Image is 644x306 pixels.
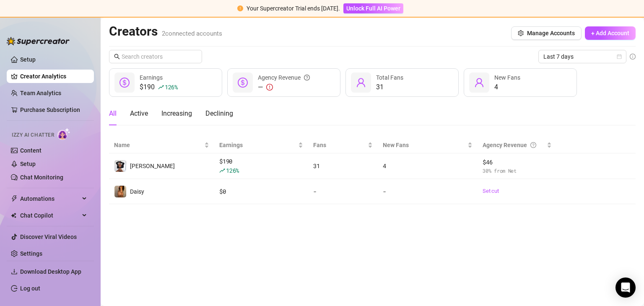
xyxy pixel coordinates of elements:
[219,157,303,175] div: $ 190
[11,195,18,202] span: thunderbolt
[617,54,622,59] span: calendar
[119,78,130,88] span: dollar-circle
[518,30,524,36] span: setting
[483,140,545,150] div: Agency Revenue
[114,54,120,60] span: search
[20,250,42,257] a: Settings
[630,54,636,60] span: info-circle
[313,161,373,171] div: 31
[219,140,296,150] span: Earnings
[205,109,233,119] div: Declining
[383,140,466,150] span: New Fans
[114,186,126,197] img: Daisy
[20,103,87,117] a: Purchase Subscription
[114,160,126,172] img: Taylor
[304,73,310,82] span: question-circle
[20,233,77,240] a: Discover Viral Videos
[585,26,636,40] button: + Add Account
[313,140,366,150] span: Fans
[214,137,308,153] th: Earnings
[483,187,551,195] a: Set cut
[20,70,87,83] a: Creator Analytics
[20,285,40,292] a: Log out
[238,78,248,88] span: dollar-circle
[122,52,190,61] input: Search creators
[20,192,80,205] span: Automations
[114,140,203,150] span: Name
[383,161,473,171] div: 4
[346,5,400,12] span: Unlock Full AI Power
[258,82,310,92] div: —
[7,37,70,45] img: logo-BBDzfeDw.svg
[20,161,36,167] a: Setup
[20,174,63,181] a: Chat Monitoring
[543,50,621,63] span: Last 7 days
[530,140,536,150] span: question-circle
[20,209,80,222] span: Chat Copilot
[376,82,403,92] div: 31
[20,56,36,63] a: Setup
[615,277,636,298] div: Open Intercom Messenger
[378,137,478,153] th: New Fans
[109,137,214,153] th: Name
[11,213,16,218] img: Chat Copilot
[109,109,117,119] div: All
[494,82,520,92] div: 4
[237,5,243,11] span: exclamation-circle
[57,128,70,140] img: AI Chatter
[511,26,582,40] button: Manage Accounts
[258,73,310,82] div: Agency Revenue
[20,268,81,275] span: Download Desktop App
[140,74,163,81] span: Earnings
[158,84,164,90] span: rise
[109,23,222,39] h2: Creators
[591,30,629,36] span: + Add Account
[343,3,403,13] button: Unlock Full AI Power
[483,167,551,175] span: 30 % from Net
[161,109,192,119] div: Increasing
[383,187,473,196] div: -
[266,84,273,91] span: exclamation-circle
[483,158,551,167] span: $ 46
[20,147,42,154] a: Content
[474,78,484,88] span: user
[527,30,575,36] span: Manage Accounts
[20,90,61,96] a: Team Analytics
[356,78,366,88] span: user
[376,74,403,81] span: Total Fans
[308,137,378,153] th: Fans
[12,131,54,139] span: Izzy AI Chatter
[130,109,148,119] div: Active
[165,83,178,91] span: 126 %
[11,268,18,275] span: download
[219,187,303,196] div: $ 0
[226,166,239,174] span: 126 %
[247,5,340,12] span: Your Supercreator Trial ends [DATE].
[130,163,175,169] span: [PERSON_NAME]
[313,187,373,196] div: -
[162,30,222,37] span: 2 connected accounts
[219,168,225,174] span: rise
[140,82,178,92] div: $190
[343,5,403,12] a: Unlock Full AI Power
[130,188,144,195] span: Daisy
[494,74,520,81] span: New Fans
